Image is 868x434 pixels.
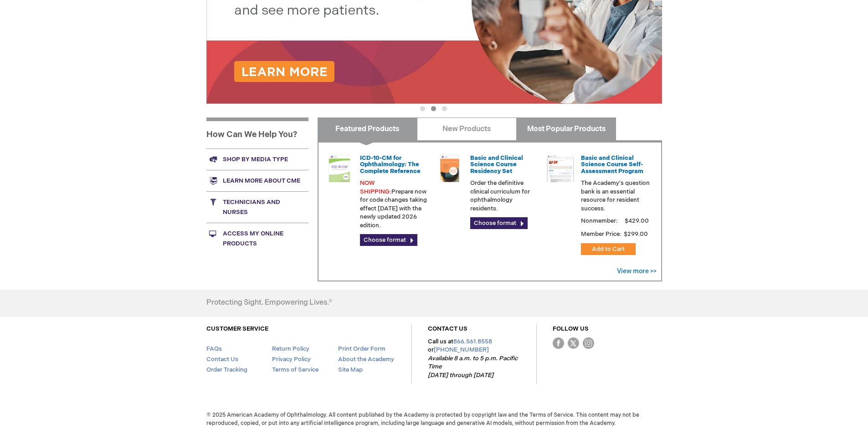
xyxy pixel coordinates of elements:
[617,267,657,275] a: View more >>
[547,155,574,182] img: bcscself_20.jpg
[206,223,308,254] a: Access My Online Products
[206,191,308,223] a: Technicians and nurses
[583,337,594,349] img: instagram
[623,230,649,238] span: $299.00
[453,338,492,345] a: 866.561.8558
[428,325,467,332] a: CONTACT US
[436,155,463,182] img: 02850963u_47.png
[581,243,636,255] button: Add to Cart
[417,117,517,140] a: New Products
[428,355,518,379] em: Available 8 a.m. to 5 p.m. Pacific Time [DATE] through [DATE]
[360,234,417,246] a: Choose format
[338,356,394,363] a: About the Academy
[318,117,417,140] a: Featured Products
[553,325,589,332] a: FOLLOW US
[470,179,539,213] p: Order the definitive clinical curriculum for ophthalmology residents.
[623,217,650,225] span: $429.00
[272,366,318,373] a: Terms of Service
[206,325,268,332] a: CUSTOMER SERVICE
[206,148,308,170] a: Shop by media type
[442,106,447,111] button: 3 of 3
[338,366,363,373] a: Site Map
[553,337,564,349] img: Facebook
[516,117,616,140] a: Most Popular Products
[206,356,238,363] a: Contact Us
[360,179,391,195] font: NOW SHIPPING:
[581,215,618,227] strong: Nonmember:
[581,230,621,238] strong: Member Price:
[206,117,308,148] h1: How Can We Help You?
[326,155,353,182] img: 0120008u_42.png
[434,346,489,353] a: [PHONE_NUMBER]
[581,154,643,175] a: Basic and Clinical Science Course Self-Assessment Program
[428,337,520,380] p: Call us at or
[431,106,436,111] button: 2 of 3
[206,170,308,191] a: Learn more about CME
[581,179,650,213] p: The Academy's question bank is an essential resource for resident success.
[338,345,385,352] a: Print Order Form
[470,217,528,229] a: Choose format
[360,179,429,230] p: Prepare now for code changes taking effect [DATE] with the newly updated 2026 edition.
[272,356,311,363] a: Privacy Policy
[360,154,421,175] a: ICD-10-CM for Ophthalmology: The Complete Reference
[206,299,332,307] h4: Protecting Sight. Empowering Lives.®
[206,345,222,352] a: FAQs
[200,411,669,427] span: © 2025 American Academy of Ophthalmology. All content published by the Academy is protected by co...
[470,154,523,175] a: Basic and Clinical Science Course Residency Set
[272,345,309,352] a: Return Policy
[420,106,425,111] button: 1 of 3
[592,245,625,253] span: Add to Cart
[568,337,579,349] img: Twitter
[206,366,247,373] a: Order Tracking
